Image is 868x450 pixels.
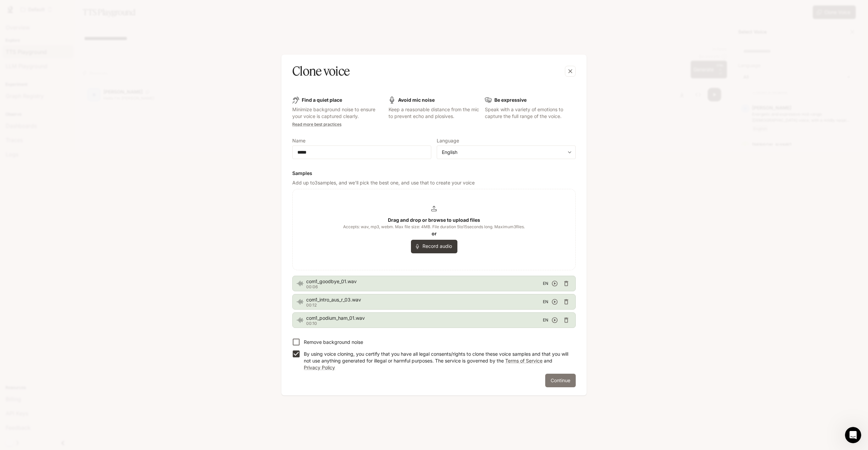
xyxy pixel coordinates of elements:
[306,278,543,285] span: com1_goodbye_01.wav
[845,427,861,443] iframe: Intercom live chat
[304,351,570,371] p: By using voice cloning, you certify that you have all legal consents/rights to clone these voice ...
[543,317,548,324] span: EN
[343,223,525,230] span: Accepts: wav, mp3, webm. Max file size: 4MB. File duration 5 to 15 seconds long. Maximum 3 files.
[485,106,576,120] p: Speak with a variety of emotions to capture the full range of the voice.
[388,217,480,223] b: Drag and drop or browse to upload files
[543,298,548,305] span: EN
[292,63,350,80] h5: Clone voice
[505,358,542,364] a: Terms of Service
[292,138,305,143] p: Name
[389,106,479,120] p: Keep a reasonable distance from the mic to prevent echo and plosives.
[432,231,437,236] b: or
[411,240,457,253] button: Record audio
[302,97,342,103] b: Find a quiet place
[304,365,335,370] a: Privacy Policy
[545,374,576,387] button: Continue
[494,97,527,103] b: Be expressive
[292,122,341,127] a: Read more best practices
[306,315,543,321] span: com1_podium_ham_01.wav
[292,106,383,120] p: Minimize background noise to ensure your voice is captured clearly.
[306,285,543,289] p: 00:06
[398,97,435,103] b: Avoid mic noise
[292,170,576,177] h6: Samples
[306,303,543,307] p: 00:12
[437,149,575,156] div: English
[442,149,565,156] div: English
[306,321,543,326] p: 00:10
[304,339,363,346] p: Remove background noise
[543,280,548,287] span: EN
[437,138,459,143] p: Language
[292,179,576,186] p: Add up to 3 samples, and we'll pick the best one, and use that to create your voice
[306,296,543,303] span: com1_intro_aus_r_03.wav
